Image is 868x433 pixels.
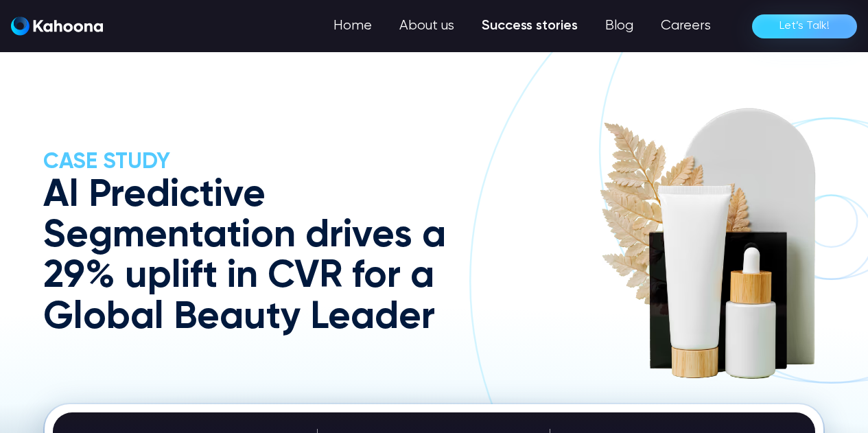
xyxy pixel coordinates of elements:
div: Let’s Talk! [779,15,830,37]
a: home [11,16,103,36]
h1: AI Predictive Segmentation drives a 29% uplift in CVR for a Global Beauty Leader [43,176,526,338]
a: Let’s Talk! [752,14,857,38]
img: Kahoona logo white [11,16,103,36]
a: Home [320,12,386,40]
a: Careers [647,12,725,40]
h2: CASE Study [43,149,526,175]
a: About us [386,12,468,40]
a: Blog [591,12,647,40]
a: Success stories [468,12,591,40]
